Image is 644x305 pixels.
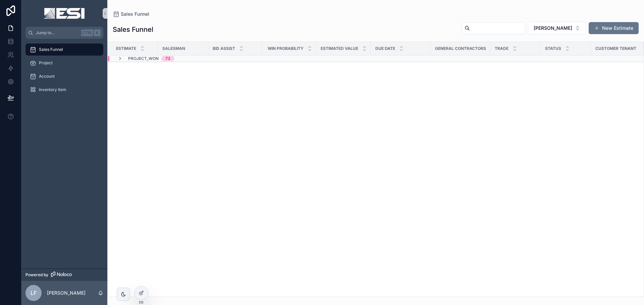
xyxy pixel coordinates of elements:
span: Inventory Item [39,87,66,92]
img: App logo [44,8,85,19]
span: Status [545,46,561,51]
span: Trade [495,46,508,51]
span: Powered by [25,272,48,278]
span: Project [39,60,53,66]
a: Inventory Item [25,84,103,96]
a: Powered by [21,269,107,281]
div: 73 [165,56,170,61]
span: Sales Funnel [121,11,149,17]
span: K [95,30,100,35]
span: Estimate [116,46,136,51]
a: Sales Funnel [25,44,103,56]
p: [PERSON_NAME] [47,290,86,296]
button: New Estimate [589,22,639,34]
a: Project [25,57,103,69]
span: Customer Tenant [595,46,636,51]
span: Salesman [162,46,185,51]
h1: Sales Funnel [113,25,153,34]
a: Sales Funnel [113,11,149,17]
span: Due Date [375,46,395,51]
button: Select Button [528,22,586,34]
span: LF [31,289,37,297]
span: PROJECT_WON [128,56,159,61]
div: scrollable content [21,39,107,104]
span: Sales Funnel [39,47,63,52]
span: Win Probability [268,46,304,51]
button: Jump to...CtrlK [25,27,103,39]
span: [PERSON_NAME] [534,25,572,31]
span: Jump to... [36,30,78,35]
span: Account [39,74,55,79]
a: Account [25,70,103,82]
span: Bid Assist [213,46,235,51]
span: General Contractors [435,46,486,51]
span: Ctrl [81,29,93,36]
span: Estimated Value [321,46,358,51]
